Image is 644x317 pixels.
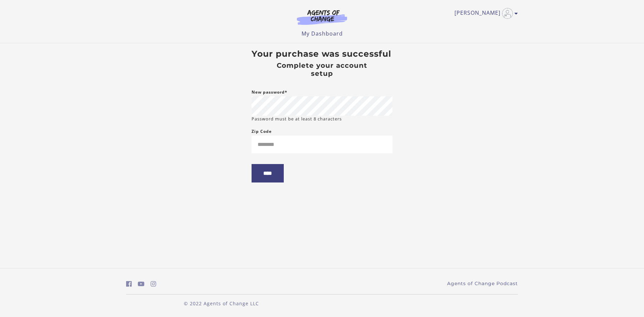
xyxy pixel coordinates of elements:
a: Toggle menu [454,8,515,19]
a: Agents of Change Podcast [447,280,518,287]
h3: Your purchase was successful [252,49,392,59]
h4: Complete your account setup [266,61,378,77]
a: https://www.instagram.com/agentsofchangeprep/ (Open in a new window) [151,279,156,289]
i: https://www.instagram.com/agentsofchangeprep/ (Open in a new window) [151,281,156,287]
img: Agents of Change Logo [290,9,354,25]
a: https://www.youtube.com/c/AgentsofChangeTestPrepbyMeaganMitchell (Open in a new window) [138,279,145,289]
small: Password must be at least 8 characters [252,116,342,122]
a: https://www.facebook.com/groups/aswbtestprep (Open in a new window) [126,279,132,289]
i: https://www.youtube.com/c/AgentsofChangeTestPrepbyMeaganMitchell (Open in a new window) [138,281,145,287]
label: Zip Code [252,127,272,136]
label: New password* [252,88,287,96]
i: https://www.facebook.com/groups/aswbtestprep (Open in a new window) [126,281,132,287]
p: © 2022 Agents of Change LLC [126,300,317,307]
a: My Dashboard [302,30,343,37]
